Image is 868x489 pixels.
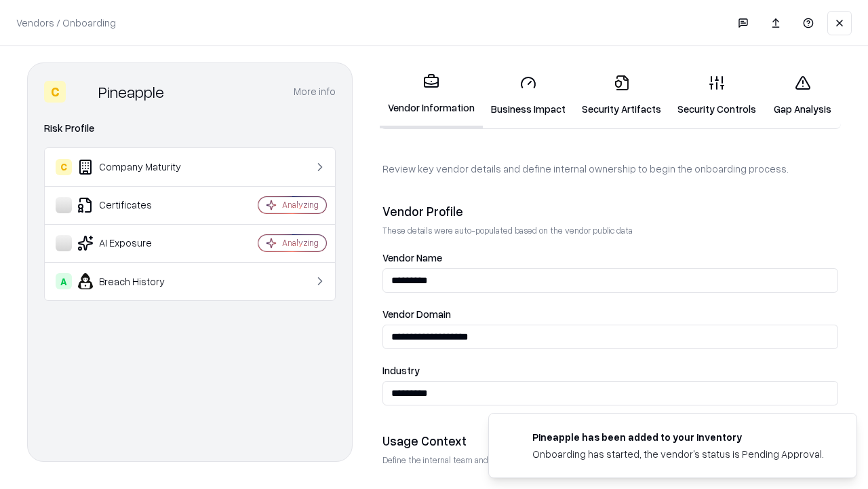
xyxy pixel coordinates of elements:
[16,16,116,30] p: Vendors / Onboarding
[382,309,838,319] label: Vendor Domain
[56,273,218,289] div: Breach History
[56,159,72,175] div: C
[382,365,838,376] label: Industry
[382,162,838,176] p: Review key vendor details and define internal ownership to begin the onboarding process.
[56,235,218,251] div: AI Exposure
[98,81,164,103] div: Pineapple
[56,197,218,213] div: Certificates
[44,120,336,137] div: Risk Profile
[532,447,824,461] div: Onboarding has started, the vendor's status is Pending Approval.
[382,433,838,449] div: Usage Context
[532,430,824,444] div: Pineapple has been added to your inventory
[380,62,483,128] a: Vendor Information
[382,454,838,466] p: Define the internal team and reason for using this vendor. This helps assess business relevance a...
[56,273,72,289] div: A
[71,81,93,103] img: Pineapple
[574,64,669,127] a: Security Artifacts
[282,237,319,249] div: Analyzing
[44,81,66,103] div: C
[56,159,218,175] div: Company Maturity
[382,253,838,263] label: Vendor Name
[764,64,841,127] a: Gap Analysis
[505,430,521,446] img: pineappleenergy.com
[669,64,764,127] a: Security Controls
[282,199,319,211] div: Analyzing
[382,225,838,236] p: These details were auto-populated based on the vendor public data
[382,203,838,219] div: Vendor Profile
[294,79,336,104] button: More info
[483,64,574,127] a: Business Impact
